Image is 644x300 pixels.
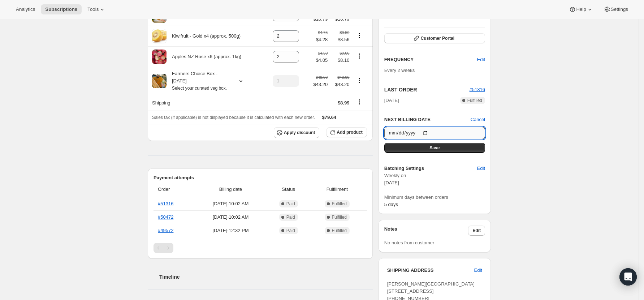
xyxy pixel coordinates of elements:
[196,200,265,207] span: [DATE] · 10:02 AM
[152,50,167,64] img: product img
[286,228,295,233] span: Paid
[158,201,173,206] a: #51316
[429,145,440,151] span: Save
[337,75,349,80] small: $48.00
[152,74,167,88] img: product img
[477,56,485,63] span: Edit
[167,33,241,40] div: Kiwifruit - Gold x4 (approx. 500g)
[565,4,597,14] button: Help
[470,265,487,276] button: Edit
[384,180,399,185] span: [DATE]
[470,87,485,92] a: #51316
[467,98,482,103] span: Fulfilled
[611,7,628,12] span: Settings
[284,130,315,136] span: Apply discount
[468,226,485,236] button: Edit
[599,4,632,14] button: Settings
[384,172,485,179] span: Weekly on
[286,214,295,220] span: Paid
[167,53,241,60] div: Apples NZ Rose x6 (approx. 1kg)
[332,57,349,64] span: $8.10
[619,268,637,286] div: Open Intercom Messenger
[154,174,367,181] h2: Payment attempts
[316,75,328,80] small: $48.00
[322,115,337,120] span: $79.64
[318,30,328,35] small: $4.75
[332,201,347,207] span: Fulfilled
[471,116,485,123] button: Cancel
[316,36,328,43] span: $4.28
[274,127,320,138] button: Apply discount
[384,226,468,236] h3: Notes
[327,127,367,137] button: Add product
[384,86,470,93] h2: LAST ORDER
[286,201,295,207] span: Paid
[154,243,367,253] nav: Pagination
[473,163,489,174] button: Edit
[158,228,173,233] a: #49572
[384,68,415,73] span: Every 2 weeks
[384,202,398,207] span: 5 days
[576,7,586,12] span: Help
[167,70,232,92] div: Farmers Choice Box - [DATE]
[313,16,328,23] span: $10.79
[354,76,365,84] button: Product actions
[337,129,362,135] span: Add product
[421,35,454,41] span: Customer Portal
[159,273,373,280] h2: Timeline
[384,165,477,172] h6: Batching Settings
[148,95,265,111] th: Shipping
[313,81,328,88] span: $43.20
[384,33,485,43] button: Customer Portal
[332,16,349,23] span: $10.79
[477,165,485,172] span: Edit
[87,7,99,12] span: Tools
[384,240,435,245] span: No notes from customer
[172,86,227,91] small: Select your curated veg box.
[158,214,173,220] a: #50472
[312,186,363,193] span: Fulfillment
[474,267,482,274] span: Edit
[340,30,349,35] small: $9.50
[473,54,489,65] button: Edit
[12,4,39,14] button: Analytics
[332,214,347,220] span: Fulfilled
[196,227,265,234] span: [DATE] · 12:32 PM
[384,56,477,63] h2: FREQUENCY
[354,98,365,106] button: Shipping actions
[152,29,167,43] img: product img
[354,52,365,60] button: Product actions
[45,7,77,12] span: Subscriptions
[16,7,35,12] span: Analytics
[316,57,328,64] span: $4.05
[270,186,307,193] span: Status
[41,4,82,14] button: Subscriptions
[332,36,349,43] span: $8.56
[340,51,349,55] small: $9.00
[354,31,365,39] button: Product actions
[470,86,485,93] button: #51316
[318,51,328,55] small: $4.50
[384,116,471,123] h2: NEXT BILLING DATE
[332,81,349,88] span: $43.20
[196,186,265,193] span: Billing date
[332,228,347,233] span: Fulfilled
[384,143,485,153] button: Save
[154,181,194,197] th: Order
[384,194,485,201] span: Minimum days between orders
[472,228,481,233] span: Edit
[152,115,315,120] span: Sales tax (if applicable) is not displayed because it is calculated with each new order.
[83,4,110,14] button: Tools
[384,97,399,104] span: [DATE]
[338,100,350,106] span: $8.99
[196,214,265,221] span: [DATE] · 10:02 AM
[387,267,474,274] h3: SHIPPING ADDRESS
